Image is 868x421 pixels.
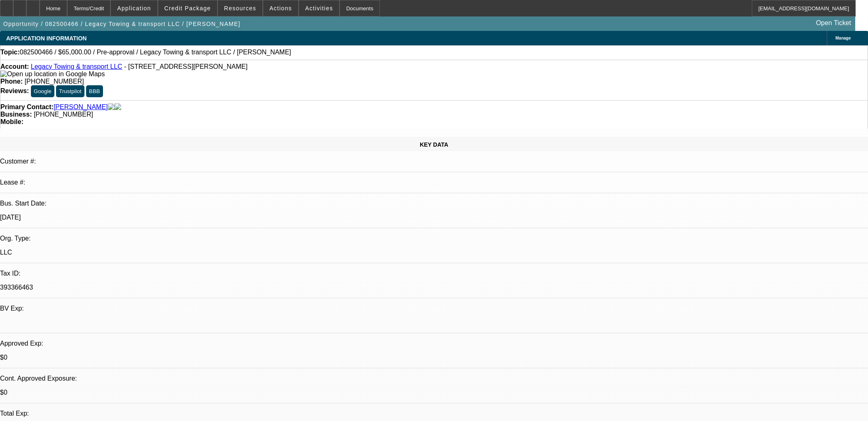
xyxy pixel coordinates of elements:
[0,78,23,85] strong: Phone:
[0,70,105,78] img: Open up location in Google Maps
[0,118,23,125] strong: Mobile:
[835,36,851,40] span: Manage
[0,87,29,94] strong: Reviews:
[54,103,108,111] a: [PERSON_NAME]
[3,21,241,27] span: Opportunity / 082500466 / Legacy Towing & transport LLC / [PERSON_NAME]
[813,16,854,30] a: Open Ticket
[269,5,292,12] span: Actions
[158,0,217,16] button: Credit Package
[20,49,291,56] span: 082500466 / $65,000.00 / Pre-approval / Legacy Towing & transport LLC / [PERSON_NAME]
[111,0,157,16] button: Application
[124,63,248,70] span: - [STREET_ADDRESS][PERSON_NAME]
[0,103,54,111] strong: Primary Contact:
[25,78,84,85] span: [PHONE_NUMBER]
[0,49,20,56] strong: Topic:
[108,103,115,111] img: facebook-icon.png
[299,0,339,16] button: Activities
[164,5,211,12] span: Credit Package
[86,85,103,97] button: BBB
[31,63,122,70] a: Legacy Towing & transport LLC
[305,5,333,12] span: Activities
[34,111,93,118] span: [PHONE_NUMBER]
[117,5,151,12] span: Application
[31,85,54,97] button: Google
[115,103,121,111] img: linkedin-icon.png
[420,141,448,148] span: KEY DATA
[0,70,105,77] a: View Google Maps
[218,0,262,16] button: Resources
[56,85,84,97] button: Trustpilot
[0,111,32,118] strong: Business:
[6,35,87,42] span: APPLICATION INFORMATION
[263,0,298,16] button: Actions
[224,5,256,12] span: Resources
[0,63,29,70] strong: Account:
